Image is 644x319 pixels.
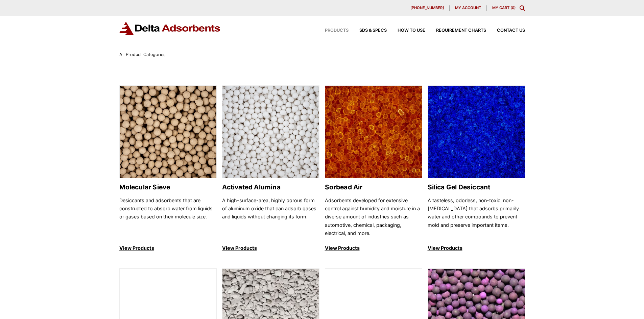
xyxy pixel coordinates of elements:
[387,28,425,33] a: How to Use
[428,244,525,252] p: View Products
[436,28,486,33] span: Requirement Charts
[349,28,387,33] a: SDS & SPECS
[428,85,525,252] a: Silica Gel Desiccant Silica Gel Desiccant A tasteless, odorless, non-toxic, non-[MEDICAL_DATA] th...
[425,28,486,33] a: Requirement Charts
[486,28,525,33] a: Contact Us
[492,5,516,10] a: My Cart (0)
[119,183,217,191] h2: Molecular Sieve
[222,196,319,238] p: A high-surface-area, highly porous form of aluminum oxide that can adsorb gases and liquids witho...
[222,86,319,179] img: Activated Alumina
[120,86,216,179] img: Molecular Sieve
[325,183,422,191] h2: Sorbead Air
[497,28,525,33] span: Contact Us
[325,244,422,252] p: View Products
[119,22,221,35] img: Delta Adsorbents
[314,28,349,33] a: Products
[359,28,387,33] span: SDS & SPECS
[398,28,425,33] span: How to Use
[455,6,481,10] span: My account
[428,196,525,238] p: A tasteless, odorless, non-toxic, non-[MEDICAL_DATA] that adsorbs primarily water and other compo...
[119,52,166,57] span: All Product Categories
[325,86,422,179] img: Sorbead Air
[325,28,349,33] span: Products
[428,86,525,179] img: Silica Gel Desiccant
[325,85,422,252] a: Sorbead Air Sorbead Air Adsorbents developed for extensive control against humidity and moisture ...
[119,196,217,238] p: Desiccants and adsorbents that are constructed to absorb water from liquids or gases based on the...
[428,183,525,191] h2: Silica Gel Desiccant
[450,5,487,11] a: My account
[410,6,444,10] span: [PHONE_NUMBER]
[222,85,319,252] a: Activated Alumina Activated Alumina A high-surface-area, highly porous form of aluminum oxide tha...
[512,5,514,10] span: 0
[405,5,450,11] a: [PHONE_NUMBER]
[119,85,217,252] a: Molecular Sieve Molecular Sieve Desiccants and adsorbents that are constructed to absorb water fr...
[222,244,319,252] p: View Products
[222,183,319,191] h2: Activated Alumina
[325,196,422,238] p: Adsorbents developed for extensive control against humidity and moisture in a diverse amount of i...
[520,5,525,11] div: Toggle Modal Content
[119,244,217,252] p: View Products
